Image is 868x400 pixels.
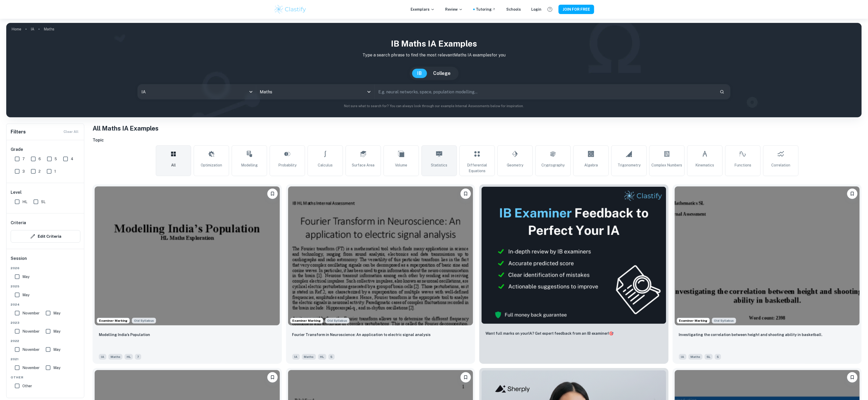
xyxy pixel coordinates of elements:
span: Kinematics [696,162,714,168]
h6: Filters [11,128,26,136]
h6: Level [11,189,80,196]
button: Please log in to bookmark exemplars [461,372,471,383]
span: Examiner Marking [290,318,323,323]
span: 5 [55,156,57,162]
span: All [171,162,176,168]
span: Trigonometry [618,162,640,168]
p: Maths [44,26,54,32]
span: Other [11,375,80,380]
h1: All Maths IA Examples [93,124,862,133]
h6: Session [11,255,80,266]
span: 2021 [11,357,80,362]
span: SL [41,199,46,205]
span: May [22,274,29,280]
button: College [428,69,456,78]
p: Investigating the correlation between height and shooting ability in basketball. [679,332,823,338]
span: Maths [302,354,316,360]
span: 7 [135,354,141,360]
span: IA [292,354,300,360]
button: JOIN FOR FREE [559,5,594,14]
span: Differential Equations [462,162,493,174]
span: 2022 [11,339,80,343]
span: 🎯 [609,331,613,336]
span: November [22,347,40,352]
p: Fourier Transform in Neuroscience: An application to electric signal analysis [292,332,431,338]
h6: Topic [93,137,862,143]
span: 4 [71,156,73,162]
span: Cryptography [542,162,565,168]
img: Maths IA example thumbnail: Modelling India’s Population [95,186,280,325]
a: Examiner MarkingAlthough this IA is written for the old math syllabus (last exam in November 2020... [286,184,475,364]
span: Optimization [201,162,222,168]
div: IA [138,85,256,99]
button: Please log in to bookmark exemplars [847,372,858,383]
span: SL [705,354,713,360]
a: Login [531,7,541,12]
button: Please log in to bookmark exemplars [267,372,278,383]
div: Although this IA is written for the old math syllabus (last exam in November 2020), the current I... [132,318,156,324]
a: IA [31,25,34,33]
a: ThumbnailWant full marks on yourIA? Get expert feedback from an IB examiner! [479,184,669,364]
a: Home [11,25,21,33]
div: Although this IA is written for the old math syllabus (last exam in November 2020), the current I... [325,318,349,324]
span: Complex Numbers [652,162,682,168]
img: profile cover [6,23,862,117]
span: 2026 [11,266,80,270]
span: Old Syllabus [325,318,349,324]
span: 7 [22,156,25,162]
button: IB [412,69,427,78]
span: Maths [108,354,122,360]
span: May [53,365,60,371]
p: Not sure what to search for? You can always look through our example Internal Assessments below f... [10,104,858,109]
button: Help and Feedback [546,5,554,14]
span: Statistics [431,162,448,168]
span: May [53,347,60,352]
span: Functions [735,162,752,168]
span: Geometry [507,162,523,168]
span: Examiner Marking [677,318,710,323]
span: 2023 [11,320,80,325]
span: 2 [38,169,41,174]
span: HL [22,199,27,205]
a: Examiner MarkingAlthough this IA is written for the old math syllabus (last exam in November 2020... [673,184,862,364]
img: Maths IA example thumbnail: Fourier Transform in Neuroscience: An ap [288,186,473,325]
span: November [22,328,40,334]
span: Examiner Marking [97,318,129,323]
img: Clastify logo [274,4,307,15]
a: Schools [506,7,521,12]
p: Exemplars [411,7,435,12]
span: IA [99,354,106,360]
h1: IB Maths IA examples [10,37,858,50]
button: Please log in to bookmark exemplars [847,189,858,199]
span: Old Syllabus [132,318,156,324]
h6: Criteria [11,220,26,226]
div: Although this IA is written for the old math syllabus (last exam in November 2020), the current I... [712,318,736,324]
span: Modelling [241,162,258,168]
a: Tutoring [476,7,496,12]
a: Examiner MarkingAlthough this IA is written for the old math syllabus (last exam in November 2020... [93,184,282,364]
button: Please log in to bookmark exemplars [461,189,471,199]
span: May [22,292,29,298]
span: 2024 [11,302,80,307]
img: Thumbnail [481,186,666,324]
span: HL [125,354,133,360]
button: Search [718,87,727,96]
span: November [22,310,40,316]
span: May [53,310,60,316]
span: Calculus [318,162,333,168]
span: Volume [395,162,407,168]
p: Type a search phrase to find the most relevant Maths IA examples for you [10,52,858,58]
span: Surface Area [352,162,375,168]
span: 1 [54,169,56,174]
span: HL [318,354,326,360]
p: Review [445,7,463,12]
span: 5 [715,354,721,360]
span: IA [679,354,686,360]
button: Open [365,88,373,95]
span: 5 [328,354,335,360]
span: Probability [278,162,296,168]
span: 2025 [11,284,80,289]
